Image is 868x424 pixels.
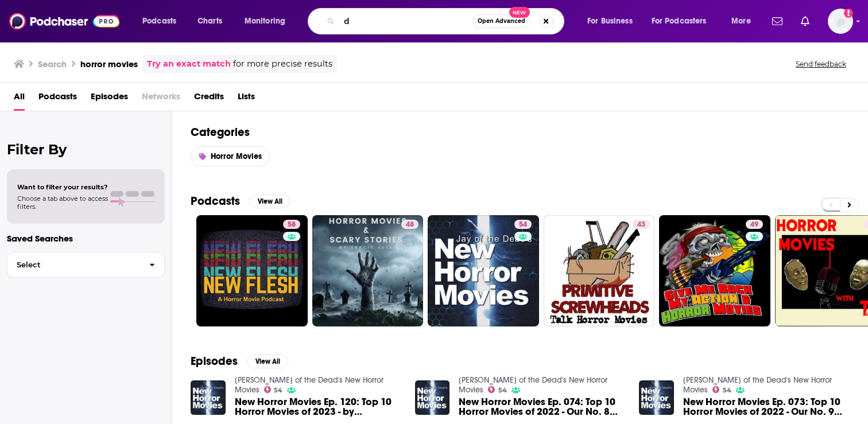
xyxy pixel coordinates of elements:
[235,375,383,395] a: Jay of the Dead's New Horror Movies
[91,87,128,111] a: Episodes
[792,59,850,69] button: Send feedback
[478,18,525,24] span: Open Advanced
[264,386,283,393] a: 54
[191,125,850,139] h2: Categories
[237,12,300,30] button: open menu
[17,183,108,191] span: Want to filter your results?
[80,59,138,69] h3: horror movies
[247,355,288,368] button: View All
[644,12,723,30] button: open menu
[472,14,530,28] button: Open AdvancedNew
[712,386,731,393] a: 54
[652,13,707,29] span: For Podcasters
[17,195,108,211] span: Choose a tab above to access filters.
[339,12,472,30] input: Search podcasts, credits, & more...
[828,9,853,34] button: Show profile menu
[142,87,180,111] span: Networks
[191,146,270,166] a: Horror Movies
[768,11,787,31] a: Show notifications dropdown
[191,194,240,208] h2: Podcasts
[197,13,222,29] span: Charts
[14,87,25,111] a: All
[828,9,853,34] span: Logged in as alignPR
[519,219,527,231] span: 54
[406,219,414,231] span: 48
[514,220,532,229] a: 54
[142,13,176,29] span: Podcasts
[288,219,296,231] span: 58
[312,215,424,326] a: 48
[194,87,224,111] a: Credits
[401,220,418,229] a: 48
[723,12,765,30] button: open menu
[637,219,645,231] span: 43
[7,141,165,158] h2: Filter By
[509,7,530,18] span: New
[249,195,290,208] button: View All
[731,13,751,29] span: More
[274,388,282,393] span: 54
[191,194,290,208] a: PodcastsView All
[191,354,238,368] h2: Episodes
[459,375,607,395] a: Jay of the Dead's New Horror Movies
[587,13,633,29] span: For Business
[844,9,853,18] svg: Add a profile image
[319,8,575,34] div: Search podcasts, credits, & more...
[639,380,674,415] img: New Horror Movies Ep. 073: Top 10 Horror Movies of 2022 - Our No. 9 Picks
[196,215,308,326] a: 58
[235,397,401,417] span: New Horror Movies Ep. 120: Top 10 Horror Movies of 2023 - by [PERSON_NAME] and [PERSON_NAME]
[428,215,539,326] a: 54
[544,215,655,326] a: 43
[211,151,262,161] span: Horror Movies
[459,397,625,417] a: New Horror Movies Ep. 074: Top 10 Horror Movies of 2022 - Our No. 8 Picks
[746,220,763,229] a: 49
[191,380,226,415] img: New Horror Movies Ep. 120: Top 10 Horror Movies of 2023 - by GregaMortis and Mackula
[38,59,67,69] h3: Search
[238,87,255,111] a: Lists
[750,219,758,231] span: 49
[633,220,650,229] a: 43
[723,388,731,393] span: 54
[235,397,401,417] a: New Horror Movies Ep. 120: Top 10 Horror Movies of 2023 - by GregaMortis and Mackula
[579,12,647,30] button: open menu
[7,261,140,269] span: Select
[38,87,77,111] a: Podcasts
[683,375,832,395] a: Jay of the Dead's New Horror Movies
[498,388,507,393] span: 54
[659,215,770,326] a: 49
[191,354,288,368] a: EpisodesView All
[415,380,450,415] img: New Horror Movies Ep. 074: Top 10 Horror Movies of 2022 - Our No. 8 Picks
[283,220,300,229] a: 58
[245,13,285,29] span: Monitoring
[796,11,814,31] a: Show notifications dropdown
[190,12,229,30] a: Charts
[7,233,165,244] p: Saved Searches
[233,57,332,71] span: for more precise results
[488,386,507,393] a: 54
[147,57,231,71] a: Try an exact match
[683,397,850,417] a: New Horror Movies Ep. 073: Top 10 Horror Movies of 2022 - Our No. 9 Picks
[134,12,191,30] button: open menu
[828,9,853,34] img: User Profile
[9,10,119,32] img: Podchaser - Follow, Share and Rate Podcasts
[7,252,165,278] button: Select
